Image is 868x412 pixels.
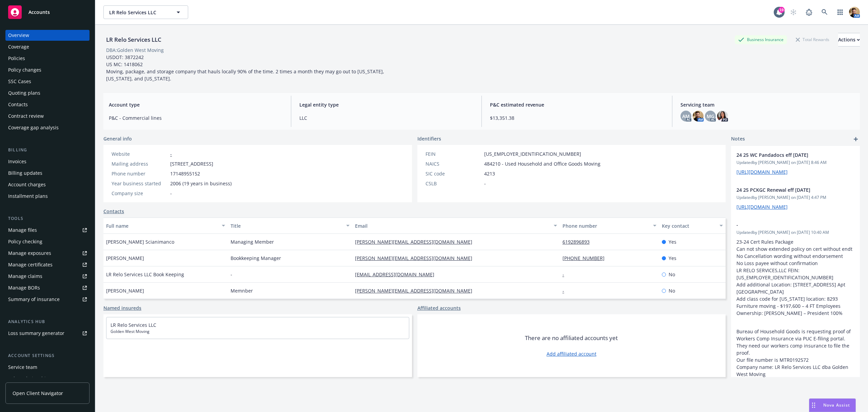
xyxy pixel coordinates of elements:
[852,135,860,143] a: add
[8,282,40,293] div: Manage BORs
[5,111,90,121] a: Contract review
[426,150,481,157] div: FEIN
[490,114,664,121] span: $13,351.38
[736,194,854,201] span: Updated by [PERSON_NAME] on [DATE] 4:47 PM
[8,30,29,41] div: Overview
[106,238,174,245] span: [PERSON_NAME] Scianimanco
[5,147,90,153] div: Billing
[417,135,441,142] span: Identifiers
[5,88,90,98] a: Quoting plans
[5,156,90,167] a: Invoices
[5,168,90,179] a: Billing updates
[106,46,164,54] div: DBA: Golden West Moving
[717,111,728,121] img: photo
[355,255,478,261] a: [PERSON_NAME][EMAIL_ADDRESS][DOMAIN_NAME]
[103,5,188,19] button: LR Relo Services LLC
[109,114,283,121] span: P&C - Commercial lines
[563,287,570,294] a: -
[112,160,167,167] div: Mailing address
[103,304,141,312] a: Named insureds
[106,271,184,278] span: LR Relo Services LLC Book Keeping
[5,259,90,270] a: Manage certificates
[736,252,854,260] li: No Cancellation wording without endorsement
[823,402,850,408] span: Nova Assist
[170,160,213,167] span: [STREET_ADDRESS]
[563,255,610,261] a: [PHONE_NUMBER]
[170,151,172,157] a: -
[106,222,218,229] div: Full name
[8,111,44,121] div: Contract review
[5,76,90,87] a: SSC Cases
[111,322,156,328] a: LR Relo Services LLC
[8,328,64,339] div: Loss summary generator
[112,170,167,177] div: Phone number
[736,245,854,252] li: Can not show extended policy on cert without endt
[5,362,90,373] a: Service team
[103,208,124,215] a: Contacts
[8,191,48,202] div: Installment plans
[490,101,664,108] span: P&C estimated revenue
[736,229,854,236] span: Updated by [PERSON_NAME] on [DATE] 10:40 AM
[13,390,63,397] span: Open Client Navigator
[525,334,618,342] span: There are no affiliated accounts yet
[5,53,90,64] a: Policies
[547,350,596,357] a: Add affiliated account
[849,7,860,18] img: photo
[484,160,600,167] span: 484210 - Used Household and Office Goods Moving
[8,225,37,236] div: Manage files
[106,287,144,294] span: [PERSON_NAME]
[106,54,386,82] span: USDOT: 3872242 US MC: 1418062 Moving, package, and storage company that hauls locally 90% of the ...
[28,10,50,15] span: Accounts
[355,239,478,245] a: [PERSON_NAME][EMAIL_ADDRESS][DOMAIN_NAME]
[5,99,90,110] a: Contacts
[802,5,816,19] a: Report a Bug
[109,9,168,16] span: LR Relo Services LLC
[111,329,405,335] span: Golden West Moving
[484,170,495,177] span: 4213
[736,169,788,175] a: [URL][DOMAIN_NAME]
[736,238,854,245] p: 23-24 Cert Rules Package
[669,238,676,245] span: Yes
[231,222,342,229] div: Title
[8,156,26,167] div: Invoices
[299,114,473,121] span: LLC
[5,294,90,305] a: Summary of insurance
[5,282,90,293] a: Manage BORs
[8,259,53,270] div: Manage certificates
[352,218,560,234] button: Email
[736,328,854,378] p: Bureau of Household Goods is requesting proof of Workers Comp Insurance via PUC E-filing portal. ...
[355,287,478,294] a: [PERSON_NAME][EMAIL_ADDRESS][DOMAIN_NAME]
[5,30,90,41] a: Overview
[669,271,675,278] span: No
[484,180,486,187] span: -
[5,271,90,282] a: Manage claims
[5,64,90,75] a: Policy changes
[809,398,856,412] button: Nova Assist
[8,271,42,282] div: Manage claims
[5,318,90,325] div: Analytics hub
[355,271,440,278] a: [EMAIL_ADDRESS][DOMAIN_NAME]
[707,113,714,120] span: MG
[5,248,90,259] a: Manage exposures
[8,88,40,98] div: Quoting plans
[787,5,800,19] a: Start snowing
[103,218,228,234] button: Full name
[731,181,860,216] div: 24 25 PCKGC Renewal eff [DATE]Updatedby [PERSON_NAME] on [DATE] 4:47 PM[URL][DOMAIN_NAME]
[731,135,745,143] span: Notes
[818,5,831,19] a: Search
[669,287,675,294] span: No
[5,3,90,22] a: Accounts
[693,111,704,121] img: photo
[8,248,51,259] div: Manage exposures
[8,122,59,133] div: Coverage gap analysis
[5,352,90,359] div: Account settings
[563,271,570,278] a: -
[426,180,481,187] div: CSLB
[792,35,833,44] div: Total Rewards
[736,160,854,166] span: Updated by [PERSON_NAME] on [DATE] 8:46 AM
[8,64,41,75] div: Policy changes
[8,41,29,52] div: Coverage
[736,204,788,210] a: [URL][DOMAIN_NAME]
[778,7,785,13] div: 19
[112,190,167,197] div: Company size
